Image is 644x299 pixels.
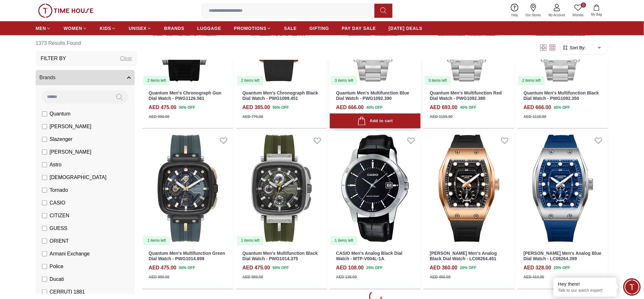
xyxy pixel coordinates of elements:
div: AED 1155.00 [430,114,453,120]
span: [PERSON_NAME] [50,148,92,156]
span: Ducati [50,275,64,283]
button: Brands [36,70,135,85]
div: Chat Widget [623,278,641,296]
span: 50 % OFF [179,265,195,271]
h4: AED 475.00 [149,104,176,111]
div: 3 items left [425,76,451,85]
input: Astro [42,162,47,167]
span: 20 % OFF [460,265,476,271]
span: [PERSON_NAME] [50,123,92,130]
span: 40 % OFF [460,105,476,110]
div: 2 items left [519,76,545,85]
span: 0 [581,3,586,8]
span: ORIENT [50,237,69,245]
span: PROMOTIONS [234,25,267,31]
button: Sort By: [562,45,586,51]
div: 1 items left [331,236,357,245]
span: CERRUTI 1881 [50,288,85,296]
img: Quantum Men's Multifunction Green Dial Watch - PWG1014.699 [142,131,233,246]
a: WOMEN [64,23,87,34]
div: AED 135.00 [336,275,357,280]
a: SALE [284,23,297,34]
input: [DEMOGRAPHIC_DATA] [42,175,47,180]
a: Our Stores [522,3,545,19]
span: MEN [36,25,46,31]
div: AED 950.00 [149,275,169,280]
div: AED 950.00 [149,114,169,120]
div: AED 770.00 [242,114,263,120]
a: Quantum Men's Multifunction Green Dial Watch - PWG1014.699 [149,251,225,261]
h4: AED 693.00 [430,104,458,111]
h4: AED 475.00 [149,264,176,272]
h3: Filter By [41,55,66,62]
div: Hey there! [558,281,612,287]
span: CITIZEN [50,212,69,219]
h4: AED 108.00 [336,264,364,272]
a: UNISEX [129,23,151,34]
a: Quantum Men's Multifunction Blue Dial Watch - PWG1092.390 [336,90,409,101]
span: 50 % OFF [179,105,195,110]
span: BRANDS [164,25,185,31]
div: 3 items left [331,76,357,85]
a: CASIO Men's Analog Black Dial Watch - MTP-V004L-1A1 items left [330,131,421,246]
input: [PERSON_NAME] [42,124,47,129]
input: Tornado [42,188,47,193]
a: Quantum Men's Multifunction Black Dial Watch - PWG1092.350 [524,90,599,101]
input: Police [42,264,47,269]
img: ... [38,4,93,18]
a: Quantum Men's Multifunction Black Dial Watch - PWG1014.375 [242,251,318,261]
img: Lee Cooper Men's Analog Black Dial Watch - LC08264.451 [424,131,514,246]
a: Help [508,3,522,19]
span: SALE [284,25,297,31]
span: Police [50,263,64,270]
span: 50 % OFF [273,105,289,110]
h4: AED 475.00 [242,264,270,272]
span: 40 % OFF [554,105,570,110]
a: Quantum Men's Multifunction Black Dial Watch - PWG1014.3751 items left [236,131,327,246]
span: GIFTING [309,25,329,31]
div: AED 410.00 [524,275,544,280]
a: Quantum Men's Chronograph Black Dial Watch - PWG1099.451 [242,90,318,101]
span: 50 % OFF [273,265,289,271]
span: Slazenger [50,136,72,143]
div: Clear [120,55,132,62]
input: CITIZEN [42,213,47,218]
a: 0Wishlist [569,3,587,19]
a: PAY DAY SALE [342,23,376,34]
span: Tornado [50,186,68,194]
span: LUGGAGE [197,25,221,31]
a: CASIO Men's Analog Black Dial Watch - MTP-V004L-1A [336,251,403,261]
span: CASIO [50,199,65,207]
a: BRANDS [164,23,185,34]
input: Ducati [42,277,47,282]
a: [DATE] DEALS [389,23,423,34]
span: Armani Exchange [50,250,90,258]
span: 20 % OFF [366,265,383,271]
input: Armani Exchange [42,251,47,256]
div: 1 items left [237,236,263,245]
span: Brands [39,74,56,81]
a: [PERSON_NAME] Men's Analog Black Dial Watch - LC08264.451 [430,251,497,261]
div: AED 450.00 [430,275,451,280]
h4: AED 666.00 [336,104,364,111]
img: Lee Cooper Men's Analog Blue Dial Watch - LC08264.399 [517,131,608,246]
div: 2 items left [237,76,263,85]
h4: AED 328.00 [524,264,551,272]
input: GUESS [42,226,47,231]
a: PROMOTIONS [234,23,271,34]
a: KIDS [100,23,116,34]
span: My Bag [589,12,605,17]
span: [DEMOGRAPHIC_DATA] [50,174,106,181]
h4: AED 666.00 [524,104,551,111]
span: KIDS [100,25,111,31]
img: CASIO Men's Analog Black Dial Watch - MTP-V004L-1A [330,131,421,246]
div: 2 items left [144,76,170,85]
a: MEN [36,23,51,34]
span: WOMEN [64,25,82,31]
a: [PERSON_NAME] Men's Analog Blue Dial Watch - LC08264.399 [524,251,602,261]
span: GUESS [50,225,67,232]
h6: 1373 Results Found [36,36,137,51]
a: GIFTING [309,23,329,34]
